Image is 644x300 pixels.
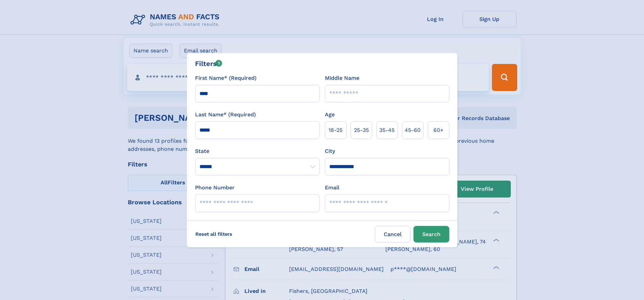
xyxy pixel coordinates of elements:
label: State [195,147,319,155]
label: Email [325,184,339,192]
label: Cancel [375,226,411,243]
span: 25‑35 [354,126,369,134]
label: Middle Name [325,74,359,82]
label: Reset all filters [191,226,237,242]
span: 45‑60 [405,126,421,134]
label: Phone Number [195,184,235,192]
button: Search [413,226,449,243]
span: 18‑25 [329,126,342,134]
div: Filters [195,59,222,69]
label: Last Name* (Required) [195,111,256,119]
label: First Name* (Required) [195,74,257,82]
span: 35‑45 [379,126,395,134]
label: City [325,147,335,155]
label: Age [325,111,335,119]
span: 60+ [433,126,444,134]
